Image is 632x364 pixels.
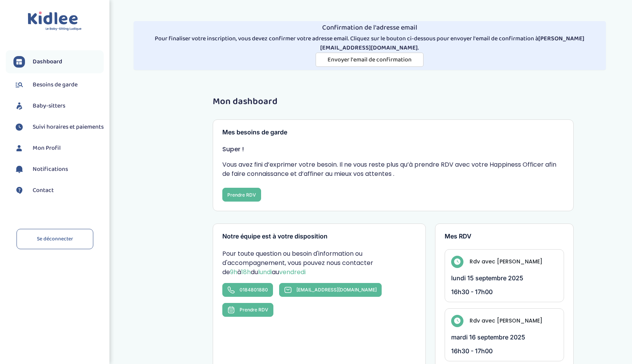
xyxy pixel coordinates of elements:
[13,185,25,196] img: contact.svg
[451,347,558,355] p: 16h30 - 17h00
[222,249,416,277] p: Pour toute question ou besoin d'information ou d'accompagnement, vous pouvez nous contacter de à ...
[13,121,25,133] img: suivihoraire.svg
[13,121,104,133] a: Suivi horaires et paiements
[13,142,25,154] img: profil.svg
[13,56,104,68] a: Dashboard
[213,97,574,107] h1: Mon dashboard
[28,12,82,31] img: logo.svg
[33,186,54,195] span: Contact
[33,144,61,153] span: Mon Profil
[222,129,564,136] h3: Mes besoins de garde
[451,288,558,296] p: 16h30 - 17h00
[222,233,416,240] h3: Notre équipe est à votre disposition
[470,258,543,266] h4: Rdv avec [PERSON_NAME]
[241,268,251,276] span: 18h
[451,274,558,282] p: lundi 15 septembre 2025
[137,34,603,53] p: Pour finaliser votre inscription, vous devez confirmer votre adresse email. Cliquez sur le bouton...
[240,287,268,293] span: 0184801880
[222,160,564,179] p: Vous avez fini d’exprimer votre besoin. Il ne vous reste plus qu’à prendre RDV avec votre Happine...
[33,122,104,132] span: Suivi horaires et paiements
[222,303,273,317] button: Prendre RDV
[13,100,25,112] img: babysitters.svg
[328,55,412,65] span: Envoyer l'email de confirmation
[137,24,603,32] h4: Confirmation de l'adresse email
[445,233,564,240] h3: Mes RDV
[222,145,564,154] p: Super !
[222,188,261,202] button: Prendre RDV
[230,268,237,276] span: 9h
[13,100,104,112] a: Baby-sitters
[296,287,377,293] span: [EMAIL_ADDRESS][DOMAIN_NAME]
[470,317,543,325] h4: Rdv avec [PERSON_NAME]
[316,53,424,67] button: Envoyer l'email de confirmation
[13,164,25,175] img: notification.svg
[13,142,104,154] a: Mon Profil
[13,56,25,68] img: dashboard.svg
[279,283,382,297] a: [EMAIL_ADDRESS][DOMAIN_NAME]
[451,333,558,341] p: mardi 16 septembre 2025
[13,164,104,175] a: Notifications
[33,57,62,66] span: Dashboard
[320,34,584,53] strong: [PERSON_NAME][EMAIL_ADDRESS][DOMAIN_NAME]
[13,185,104,196] a: Contact
[33,165,68,174] span: Notifications
[17,229,93,249] a: Se déconnecter
[33,80,78,89] span: Besoins de garde
[13,79,25,91] img: besoin.svg
[33,101,65,111] span: Baby-sitters
[13,79,104,91] a: Besoins de garde
[222,283,273,297] a: 0184801880
[258,268,272,276] span: lundi
[240,307,268,313] span: Prendre RDV
[279,268,306,276] span: vendredi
